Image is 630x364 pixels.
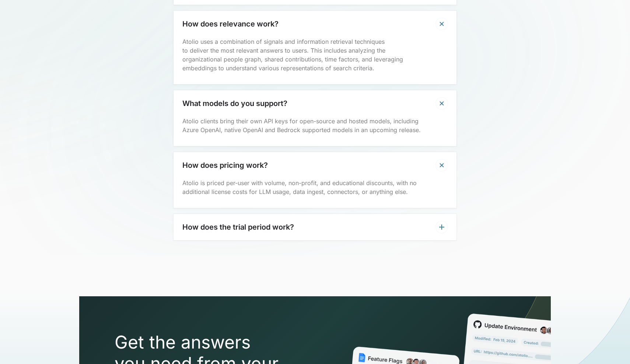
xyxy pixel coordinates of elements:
h3: How does relevance work? [182,20,279,28]
p: Atolio is priced per-user with volume, non-profit, and educational discounts, with no additional ... [182,179,448,196]
h3: How does the trial period work? [182,223,294,232]
h3: What models do you support? [182,99,287,108]
p: Atolio clients bring their own API keys for open-source and hosted models, including Azure OpenAI... [182,117,448,134]
p: Atolio uses a combination of signals and information retrieval techniques to deliver the most rel... [182,37,448,73]
iframe: Chat Widget [593,329,630,364]
h3: How does pricing work? [182,161,268,170]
